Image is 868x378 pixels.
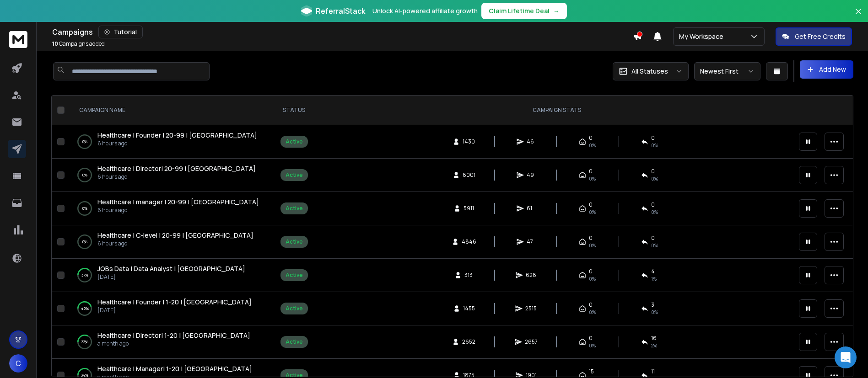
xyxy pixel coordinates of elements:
[651,275,657,282] span: 1 %
[651,368,655,375] span: 11
[651,309,658,316] span: 0 %
[68,292,268,325] td: 45%Healthcare | Founder | 1-20 | [GEOGRAPHIC_DATA][DATE]
[97,240,253,247] p: 6 hours ago
[795,32,846,41] p: Get Free Credits
[589,335,593,342] span: 0
[320,96,793,125] th: CAMPAIGN STATS
[97,164,256,173] a: Healthcare | Director| 20-99 | [GEOGRAPHIC_DATA]
[97,331,250,340] span: Healthcare | Director| 1-20 | [GEOGRAPHIC_DATA]
[589,208,596,216] span: 0%
[589,134,593,142] span: 0
[463,171,475,179] span: 8001
[97,364,252,373] a: Healthcare | Manager| 1-20 | [GEOGRAPHIC_DATA]
[462,238,476,245] span: 4846
[463,138,475,145] span: 1430
[97,231,253,240] span: Healthcare | C-level | 20-99 | [GEOGRAPHIC_DATA]
[651,134,655,142] span: 0
[525,305,537,312] span: 2515
[316,5,365,16] span: ReferralStack
[694,62,760,80] button: Newest First
[464,205,474,212] span: 5911
[82,170,87,180] p: 0 %
[651,142,658,149] span: 0 %
[97,131,257,139] span: Healthcare | Founder | 20-99 | [GEOGRAPHIC_DATA]
[97,331,250,340] a: Healthcare | Director| 1-20 | [GEOGRAPHIC_DATA]
[651,268,655,275] span: 4
[553,6,560,16] span: →
[527,171,536,179] span: 49
[286,205,303,212] div: Active
[97,231,253,240] a: Healthcare | C-level | 20-99 | [GEOGRAPHIC_DATA]
[651,301,654,309] span: 3
[651,168,655,175] span: 0
[463,305,475,312] span: 1455
[589,168,593,175] span: 0
[589,142,596,149] span: 0%
[651,342,657,349] span: 2 %
[82,204,87,213] p: 0 %
[286,272,303,279] div: Active
[589,342,596,349] span: 0%
[97,173,256,181] p: 6 hours ago
[527,205,536,212] span: 61
[98,26,143,38] button: Tutorial
[68,192,268,225] td: 0%Healthcare | manager | 20-99 | [GEOGRAPHIC_DATA]6 hours ago
[52,26,633,38] div: Campaigns
[52,40,105,48] p: Campaigns added
[97,264,245,273] a: JOBs Data | Data Analyst | [GEOGRAPHIC_DATA]
[589,301,593,309] span: 0
[97,298,252,306] span: Healthcare | Founder | 1-20 | [GEOGRAPHIC_DATA]
[68,125,268,159] td: 0%Healthcare | Founder | 20-99 | [GEOGRAPHIC_DATA]6 hours ago
[52,40,58,48] span: 10
[679,32,727,41] p: My Workspace
[525,338,538,346] span: 2657
[68,325,268,359] td: 33%Healthcare | Director| 1-20 | [GEOGRAPHIC_DATA]a month ago
[286,171,303,179] div: Active
[97,197,259,206] span: Healthcare | manager | 20-99 | [GEOGRAPHIC_DATA]
[589,275,596,282] span: 0%
[286,138,303,145] div: Active
[481,3,567,19] button: Claim Lifetime Deal→
[631,67,668,76] p: All Statuses
[81,304,89,313] p: 45 %
[68,96,268,125] th: CAMPAIGN NAME
[97,273,245,281] p: [DATE]
[97,140,257,147] p: 6 hours ago
[589,368,594,375] span: 15
[81,271,88,280] p: 37 %
[97,298,252,307] a: Healthcare | Founder | 1-20 | [GEOGRAPHIC_DATA]
[68,225,268,259] td: 0%Healthcare | C-level | 20-99 | [GEOGRAPHIC_DATA]6 hours ago
[464,272,474,279] span: 313
[9,354,27,373] button: C
[526,272,536,279] span: 628
[527,238,536,245] span: 47
[97,164,256,173] span: Healthcare | Director| 20-99 | [GEOGRAPHIC_DATA]
[81,337,88,346] p: 33 %
[651,335,657,342] span: 16
[835,346,857,368] div: Open Intercom Messenger
[97,131,257,140] a: Healthcare | Founder | 20-99 | [GEOGRAPHIC_DATA]
[589,242,596,249] span: 0%
[527,138,536,145] span: 46
[852,5,864,27] button: Close banner
[589,234,593,242] span: 0
[651,175,658,182] span: 0 %
[97,307,252,314] p: [DATE]
[651,208,658,216] span: 0 %
[589,268,593,275] span: 0
[97,264,245,273] span: JOBs Data | Data Analyst | [GEOGRAPHIC_DATA]
[286,338,303,346] div: Active
[82,137,87,146] p: 0 %
[589,309,596,316] span: 0%
[97,340,250,347] p: a month ago
[372,6,478,16] p: Unlock AI-powered affiliate growth
[589,201,593,208] span: 0
[97,364,252,373] span: Healthcare | Manager| 1-20 | [GEOGRAPHIC_DATA]
[651,201,655,208] span: 0
[286,238,303,245] div: Active
[286,305,303,312] div: Active
[800,60,853,79] button: Add New
[651,234,655,242] span: 0
[589,175,596,182] span: 0%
